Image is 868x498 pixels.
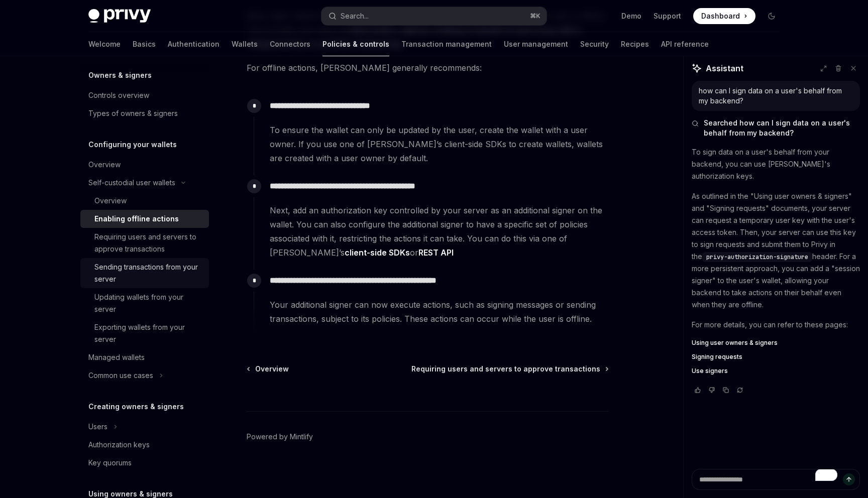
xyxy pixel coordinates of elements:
div: Overview [94,195,127,207]
a: Managed wallets [80,348,209,366]
a: Security [580,32,609,56]
a: Wallets [232,32,258,56]
img: dark logo [88,9,151,23]
button: Searched how can I sign data on a user's behalf from my backend? [692,118,860,138]
a: Controls overview [80,86,209,104]
div: Self-custodial user wallets [88,177,175,189]
a: Requiring users and servers to approve transactions [80,228,209,258]
span: ⌘ K [530,12,540,20]
h5: Configuring your wallets [88,139,177,151]
a: Signing requests [692,353,860,361]
h5: Creating owners & signers [88,401,184,413]
div: Search... [341,10,369,22]
span: Next, add an authorization key controlled by your server as an additional signer on the wallet. Y... [270,203,608,260]
a: Overview [80,156,209,174]
span: For offline actions, [PERSON_NAME] generally recommends: [247,61,609,75]
button: Copy chat response [720,385,732,395]
a: Overview [80,192,209,210]
span: Using user owners & signers [692,339,778,347]
div: Enabling offline actions [94,213,179,225]
div: Controls overview [88,89,149,101]
div: Key quorums [88,457,132,469]
div: Updating wallets from your server [94,291,203,315]
a: Requiring users and servers to approve transactions [411,364,608,374]
a: REST API [418,247,454,258]
button: Vote that response was good [692,385,704,395]
span: Your additional signer can now execute actions, such as signing messages or sending transactions,... [270,298,608,326]
div: Managed wallets [88,351,145,363]
a: Enabling offline actions [80,210,209,228]
span: Use signers [692,367,728,375]
button: Vote that response was not good [706,385,718,395]
div: Authorization keys [88,439,150,451]
p: To sign data on a user's behalf from your backend, you can use [PERSON_NAME]'s authorization keys. [692,146,860,182]
a: Key quorums [80,454,209,472]
div: Exporting wallets from your server [94,321,203,345]
div: Overview [88,159,121,171]
p: For more details, you can refer to these pages: [692,319,860,331]
span: To ensure the wallet can only be updated by the user, create the wallet with a user owner. If you... [270,123,608,165]
h5: Owners & signers [88,69,152,81]
a: Authorization keys [80,436,209,454]
a: Using user owners & signers [692,339,860,347]
a: Types of owners & signers [80,104,209,122]
a: Policies & controls [322,32,389,56]
span: Overview [255,364,289,374]
div: Sending transactions from your server [94,261,203,285]
p: As outlined in the "Using user owners & signers" and "Signing requests" documents, your server ca... [692,190,860,311]
button: Self-custodial user wallets [80,174,209,192]
button: Users [80,418,209,436]
button: Toggle dark mode [764,8,780,24]
a: Recipes [621,32,649,56]
span: Signing requests [692,353,742,361]
button: Send message [843,473,855,485]
a: Overview [248,364,289,374]
span: Dashboard [701,11,740,21]
a: Powered by Mintlify [247,432,313,442]
span: Requiring users and servers to approve transactions [411,364,600,374]
a: Demo [621,11,641,21]
span: privy-authorization-signature [706,253,808,261]
a: Sending transactions from your server [80,258,209,288]
div: Common use cases [88,369,153,382]
textarea: To enrich screen reader interactions, please activate Accessibility in Grammarly extension settings [692,469,860,490]
a: API reference [661,32,709,56]
a: Transaction management [401,32,492,56]
div: Types of owners & signers [88,107,178,119]
button: Common use cases [80,366,209,385]
a: Dashboard [693,8,755,24]
a: Authentication [168,32,220,56]
button: Reload last chat [734,385,746,395]
a: Updating wallets from your server [80,288,209,318]
button: Search...⌘K [321,7,547,25]
span: Assistant [706,62,743,74]
a: Use signers [692,367,860,375]
a: Exporting wallets from your server [80,318,209,348]
span: Searched how can I sign data on a user's behalf from my backend? [704,118,860,138]
a: Basics [133,32,156,56]
a: Support [654,11,681,21]
a: Welcome [88,32,121,56]
a: User management [504,32,568,56]
div: Users [88,421,107,433]
div: how can I sign data on a user's behalf from my backend? [699,86,853,106]
div: Requiring users and servers to approve transactions [94,231,203,255]
a: Connectors [270,32,310,56]
a: client-side SDKs [345,247,410,258]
